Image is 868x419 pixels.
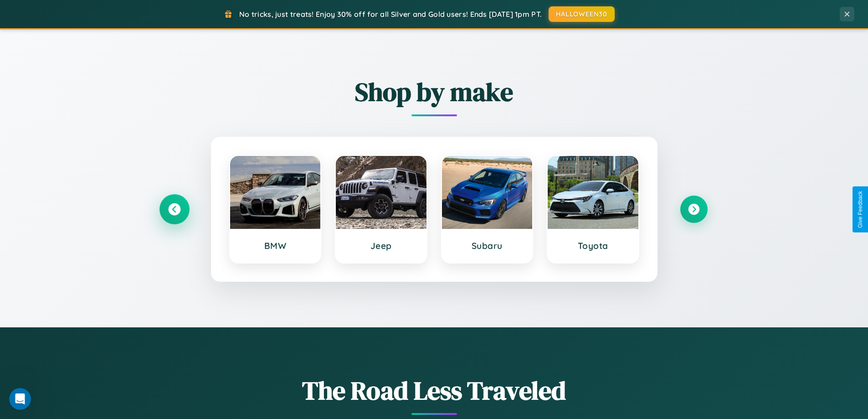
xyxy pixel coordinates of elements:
[557,240,629,251] h3: Toyota
[857,191,863,228] div: Give Feedback
[9,388,31,410] iframe: Intercom live chat
[161,74,708,109] h2: Shop by make
[161,373,708,408] h1: The Road Less Traveled
[239,10,542,19] span: No tricks, just treats! Enjoy 30% off for all Silver and Gold users! Ends [DATE] 1pm PT.
[549,6,615,22] button: HALLOWEEN30
[239,240,312,251] h3: BMW
[345,240,417,251] h3: Jeep
[451,240,524,251] h3: Subaru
